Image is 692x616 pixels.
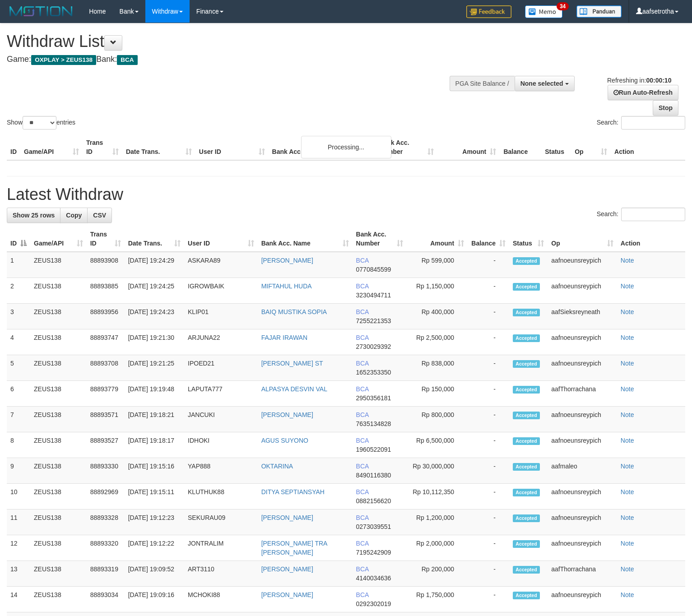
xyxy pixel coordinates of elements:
td: Rp 400,000 [407,304,468,329]
td: - [468,535,509,561]
span: Copy 1652353350 to clipboard [356,369,391,376]
td: ZEUS138 [30,484,87,509]
td: [DATE] 19:18:21 [125,407,184,432]
th: Op: activate to sort column ascending [548,226,617,252]
span: Copy 0273039551 to clipboard [356,523,391,530]
span: BCA [356,334,369,341]
td: Rp 1,750,000 [407,587,468,612]
h1: Withdraw List [7,32,452,51]
a: CSV [87,208,112,223]
td: IGROWBAIK [184,278,258,304]
img: MOTION_logo.png [7,5,75,18]
a: Note [621,540,634,547]
td: - [468,381,509,407]
td: 88893885 [87,278,125,304]
td: JONTRALIM [184,535,258,561]
td: 6 [7,381,30,407]
strong: 00:00:10 [646,77,671,84]
td: ZEUS138 [30,407,87,432]
td: 88893956 [87,304,125,329]
th: Trans ID: activate to sort column ascending [87,226,125,252]
td: ZEUS138 [30,381,87,407]
a: [PERSON_NAME] [261,514,313,521]
td: Rp 6,500,000 [407,432,468,458]
td: Rp 30,000,000 [407,458,468,484]
td: 88893320 [87,535,125,561]
span: Copy 7635134828 to clipboard [356,420,391,427]
td: Rp 838,000 [407,355,468,381]
span: Refreshing in: [607,77,671,84]
span: Copy 0882156620 to clipboard [356,497,391,505]
td: 88893034 [87,587,125,612]
td: 5 [7,355,30,381]
span: Accepted [513,360,540,368]
a: Note [621,514,634,521]
span: BCA [356,308,369,315]
td: - [468,509,509,535]
span: Accepted [513,309,540,316]
td: aafnoeunsreypich [548,278,617,304]
span: BCA [356,360,369,367]
td: SEKURAU09 [184,509,258,535]
td: 2 [7,278,30,304]
a: OKTARINA [261,463,293,470]
span: Copy 2730029392 to clipboard [356,343,391,350]
td: Rp 599,000 [407,252,468,278]
td: - [468,329,509,355]
td: - [468,252,509,278]
td: aafnoeunsreypich [548,484,617,509]
input: Search: [621,208,685,221]
th: Amount: activate to sort column ascending [407,226,468,252]
a: Run Auto-Refresh [608,85,678,100]
td: 88893908 [87,252,125,278]
span: BCA [117,55,137,65]
td: ZEUS138 [30,535,87,561]
td: Rp 1,150,000 [407,278,468,304]
span: Copy 2950356181 to clipboard [356,394,391,402]
span: BCA [356,437,369,444]
a: [PERSON_NAME] [261,411,313,418]
label: Search: [597,208,685,221]
td: Rp 1,200,000 [407,509,468,535]
span: Copy 1960522091 to clipboard [356,446,391,453]
td: 88893328 [87,509,125,535]
td: [DATE] 19:21:25 [125,355,184,381]
td: 14 [7,587,30,612]
span: None selected [520,80,563,87]
a: BAIQ MUSTIKA SOPIA [261,308,327,315]
div: PGA Site Balance / [450,76,515,91]
span: BCA [356,540,369,547]
th: Op [571,134,611,160]
th: Game/API: activate to sort column ascending [30,226,87,252]
h4: Game: Bank: [7,55,452,64]
td: - [468,458,509,484]
span: Copy 0770845599 to clipboard [356,266,391,273]
td: 88893330 [87,458,125,484]
td: - [468,561,509,587]
td: ZEUS138 [30,432,87,458]
span: BCA [356,565,369,573]
td: 10 [7,484,30,509]
td: aafThorrachana [548,561,617,587]
th: Balance: activate to sort column ascending [468,226,509,252]
td: ZEUS138 [30,458,87,484]
a: Copy [60,208,88,223]
th: Trans ID [83,134,122,160]
a: Note [621,360,634,367]
td: Rp 800,000 [407,407,468,432]
td: [DATE] 19:09:52 [125,561,184,587]
th: Action [611,134,685,160]
a: Note [621,334,634,341]
td: 88893571 [87,407,125,432]
img: panduan.png [576,5,622,18]
a: Note [621,257,634,264]
td: [DATE] 19:18:17 [125,432,184,458]
span: Copy [66,212,82,219]
td: ZEUS138 [30,278,87,304]
th: Status [541,134,571,160]
td: ARJUNA22 [184,329,258,355]
span: Accepted [513,592,540,599]
td: 8 [7,432,30,458]
td: 88893319 [87,561,125,587]
td: ZEUS138 [30,329,87,355]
